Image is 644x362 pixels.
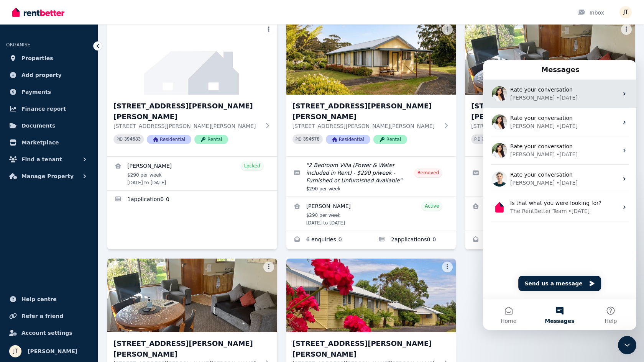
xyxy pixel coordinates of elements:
span: Documents [21,121,56,130]
span: Add property [21,70,62,80]
a: Marketplace [6,135,92,150]
a: Refer a friend [6,308,92,324]
span: Refer a friend [21,311,63,321]
button: More options [442,262,453,272]
span: Manage Property [21,172,74,181]
small: PID [296,137,302,141]
a: Properties [6,51,92,66]
code: 394674 [482,137,498,142]
span: [PERSON_NAME] [28,347,77,356]
h3: [STREET_ADDRESS][PERSON_NAME][PERSON_NAME] [292,101,439,122]
button: More options [263,262,274,272]
code: 394678 [303,137,320,142]
iframe: Intercom live chat [618,336,636,354]
img: 7/21 Andrew St, Strahan [107,259,277,332]
small: PID [117,137,123,141]
span: Account settings [21,328,72,337]
img: 6/21 Andrew St, Strahan [465,21,635,95]
code: 394683 [124,137,141,142]
p: [STREET_ADDRESS][PERSON_NAME][PERSON_NAME] [471,122,618,130]
h3: [STREET_ADDRESS][PERSON_NAME][PERSON_NAME] [113,338,260,360]
h3: [STREET_ADDRESS][PERSON_NAME][PERSON_NAME] [471,101,618,122]
h3: [STREET_ADDRESS][PERSON_NAME][PERSON_NAME] [292,338,439,360]
span: Rental [194,135,228,144]
a: 5/21 Andrew St, Strahan[STREET_ADDRESS][PERSON_NAME][PERSON_NAME][STREET_ADDRESS][PERSON_NAME][PE... [286,21,456,156]
a: 6/21 Andrew St, Strahan[STREET_ADDRESS][PERSON_NAME][PERSON_NAME][STREET_ADDRESS][PERSON_NAME][PE... [465,21,635,156]
img: 5/21 Andrew St, Strahan [286,21,456,95]
a: View details for Pamela Carroll [286,197,456,231]
img: 4/21 Andrew St, Strahan [107,21,277,95]
a: Add property [6,67,92,83]
a: Account settings [6,325,92,341]
button: Manage Property [6,169,92,184]
button: More options [621,24,632,35]
button: More options [442,24,453,35]
a: Enquiries for 6/21 Andrew St, Strahan [465,231,550,249]
a: Edit listing: *Bills Included in Rent + Fully Furnished* - Large 2 Bedroom Villa on beautifully g... [465,157,635,197]
a: Payments [6,84,92,100]
a: View details for Deborah Purdon [465,197,635,231]
span: Residential [326,135,370,144]
img: Jamie Taylor [9,345,21,357]
a: View details for Dimity Williams [107,157,277,190]
small: PID [474,137,480,141]
a: Documents [6,118,92,133]
button: Find a tenant [6,152,92,167]
a: Help centre [6,292,92,307]
a: Applications for 4/21 Andrew St, Strahan [107,191,277,209]
img: RentBetter [12,7,64,18]
span: Marketplace [21,138,59,147]
a: Edit listing: 2 Bedroom Villa (Power & Water included in Rent) - $290 p/week - Furnished or Unfur... [286,157,456,197]
span: Help centre [21,295,57,304]
a: Finance report [6,101,92,116]
span: Finance report [21,104,66,113]
h3: [STREET_ADDRESS][PERSON_NAME][PERSON_NAME] [113,101,260,122]
p: [STREET_ADDRESS][PERSON_NAME][PERSON_NAME] [113,122,260,130]
span: Payments [21,87,51,97]
span: Residential [147,135,191,144]
span: Rental [373,135,407,144]
a: 4/21 Andrew St, Strahan[STREET_ADDRESS][PERSON_NAME][PERSON_NAME][STREET_ADDRESS][PERSON_NAME][PE... [107,21,277,156]
button: More options [263,24,274,35]
span: Find a tenant [21,155,62,164]
a: Applications for 5/21 Andrew St, Strahan [371,231,456,249]
iframe: Intercom live chat [483,60,636,330]
p: [STREET_ADDRESS][PERSON_NAME][PERSON_NAME] [292,122,439,130]
img: 8/21 Andrew St, Strahan [286,259,456,332]
span: Properties [21,54,53,63]
img: Jamie Taylor [619,6,632,18]
span: ORGANISE [6,42,30,48]
a: Enquiries for 5/21 Andrew St, Strahan [286,231,371,249]
div: Inbox [577,9,604,16]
